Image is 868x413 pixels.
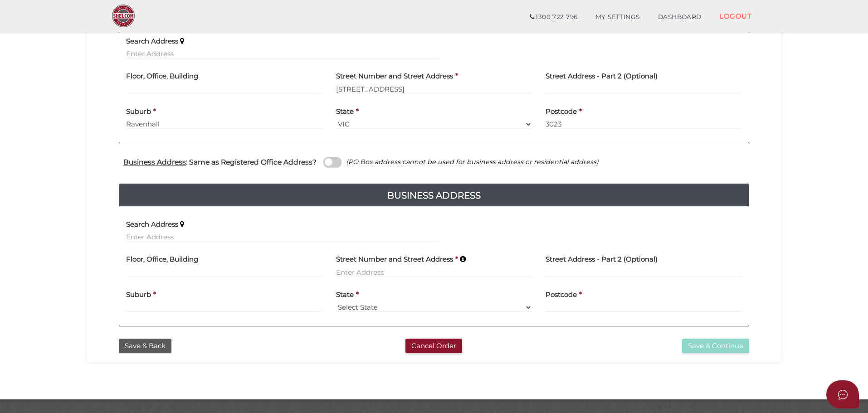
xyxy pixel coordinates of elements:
[336,108,354,116] h4: State
[405,339,462,354] button: Cancel Order
[119,339,171,354] button: Save & Back
[649,8,711,26] a: DASHBOARD
[336,256,453,263] h4: Street Number and Street Address
[710,7,761,25] a: LOGOUT
[126,49,441,59] input: Enter Address
[123,158,186,166] u: Business Address
[126,108,151,116] h4: Suburb
[336,291,354,299] h4: State
[126,232,441,242] input: Enter Address
[126,73,198,80] h4: Floor, Office, Building
[126,291,151,299] h4: Suburb
[346,158,599,166] i: (PO Box address cannot be used for business address or residential address)
[521,8,586,26] a: 1300 722 796
[180,38,184,45] i: Keep typing in your address(including suburb) until it appears
[682,339,749,354] button: Save & Continue
[336,73,453,80] h4: Street Number and Street Address
[546,108,577,116] h4: Postcode
[546,119,742,129] input: Postcode must be exactly 4 digits
[460,256,466,263] i: Keep typing in your address(including suburb) until it appears
[336,267,532,277] input: Enter Address
[180,221,184,228] i: Keep typing in your address(including suburb) until it appears
[119,188,749,203] h4: Business Address
[126,38,178,45] h4: Search Address
[126,256,198,263] h4: Floor, Office, Building
[546,291,577,299] h4: Postcode
[586,8,649,26] a: MY SETTINGS
[123,158,317,166] h4: : Same as Registered Office Address?
[546,73,658,80] h4: Street Address - Part 2 (Optional)
[546,256,658,263] h4: Street Address - Part 2 (Optional)
[126,221,178,228] h4: Search Address
[336,84,532,94] input: Enter Address
[826,380,859,408] button: Open asap
[546,302,742,312] input: Postcode must be exactly 4 digits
